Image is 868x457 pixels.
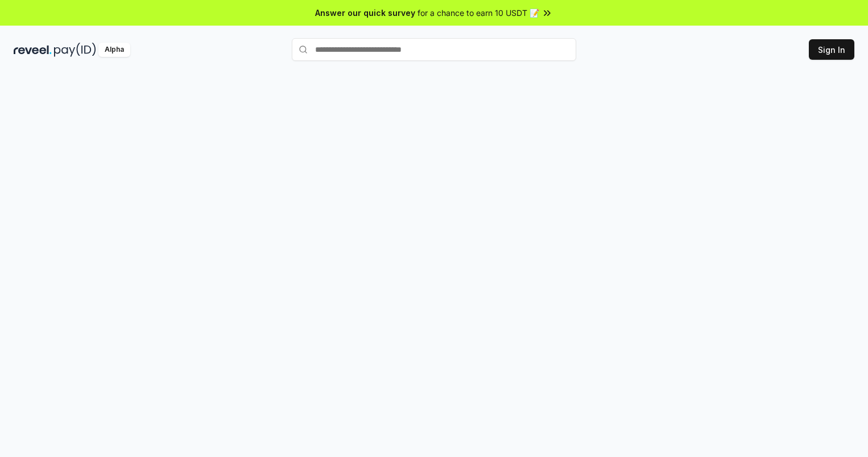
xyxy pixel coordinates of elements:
div: Alpha [98,43,130,57]
img: pay_id [54,43,96,57]
button: Sign In [809,39,854,60]
img: reveel_dark [14,43,52,57]
span: for a chance to earn 10 USDT 📝 [418,7,539,19]
span: Answer our quick survey [315,7,415,19]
